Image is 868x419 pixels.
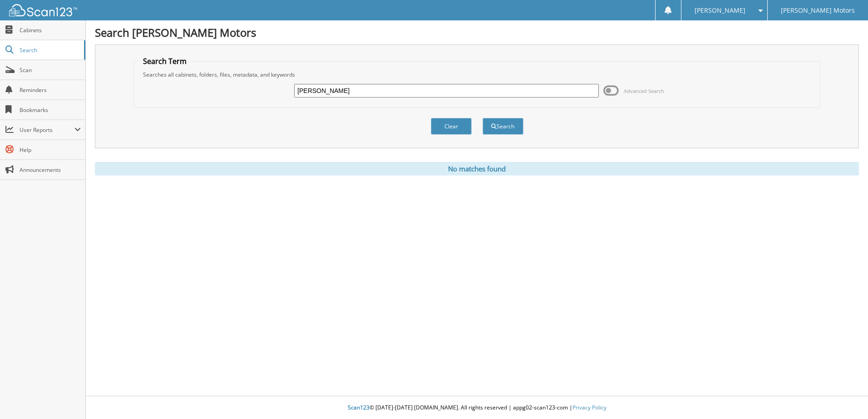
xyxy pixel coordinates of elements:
span: Bookmarks [20,106,81,114]
span: Scan123 [348,404,370,411]
span: Help [20,146,81,154]
span: Cabinets [20,26,81,34]
span: Advanced Search [624,88,664,94]
legend: Search Term [138,56,191,66]
iframe: Chat Widget [823,375,868,419]
h1: Search [PERSON_NAME] Motors [95,25,859,40]
img: scan123-logo-white.svg [9,4,77,16]
span: Reminders [20,86,81,94]
span: Announcements [20,166,81,174]
span: Search [20,46,79,54]
div: © [DATE]-[DATE] [DOMAIN_NAME]. All rights reserved | appg02-scan123-com | [86,397,868,419]
button: Clear [431,118,472,135]
span: Scan [20,66,81,74]
button: Search [483,118,523,135]
span: User Reports [20,126,74,134]
span: [PERSON_NAME] Motors [781,8,855,13]
a: Privacy Policy [572,404,607,411]
div: Searches all cabinets, folders, files, metadata, and keywords [138,71,815,78]
span: [PERSON_NAME] [695,8,745,13]
div: No matches found [95,162,859,175]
